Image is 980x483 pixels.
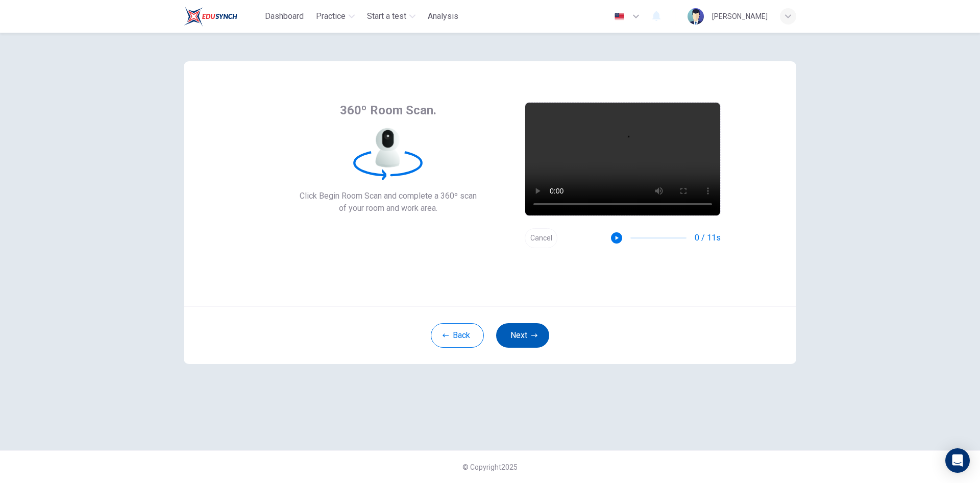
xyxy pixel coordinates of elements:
button: Start a test [363,7,420,26]
span: Analysis [428,10,458,22]
span: Dashboard [265,10,304,22]
button: Analysis [424,7,462,26]
div: Open Intercom Messenger [945,448,970,473]
button: Practice [312,7,359,26]
button: Back [431,323,484,348]
img: Profile picture [688,8,704,25]
img: en [613,13,626,20]
button: Dashboard [261,7,308,26]
button: Cancel [525,228,557,248]
a: Train Test logo [184,6,261,27]
span: Practice [316,10,346,22]
span: of your room and work area. [300,202,477,214]
img: Train Test logo [184,6,237,27]
div: [PERSON_NAME] [712,10,768,22]
span: 360º Room Scan. [340,102,436,118]
span: © Copyright 2025 [462,463,518,471]
span: Click Begin Room Scan and complete a 360º scan [300,190,477,202]
span: 0 / 11s [695,232,721,244]
button: Next [496,323,549,348]
span: Start a test [367,10,406,22]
